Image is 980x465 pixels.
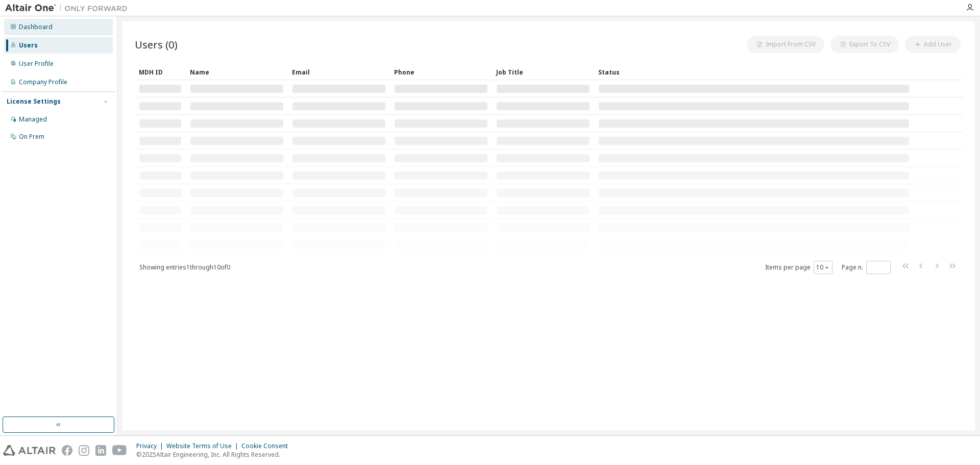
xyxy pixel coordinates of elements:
[905,36,961,53] button: Add User
[496,64,590,80] div: Job Title
[62,445,72,456] img: facebook.svg
[166,442,241,450] div: Website Terms of Use
[19,115,47,124] div: Managed
[190,64,284,80] div: Name
[136,450,294,459] p: © 2025 Altair Engineering, Inc. All Rights Reserved.
[842,261,891,274] span: Page n.
[19,133,44,141] div: On Prem
[7,97,61,106] div: License Settings
[598,64,910,80] div: Status
[112,445,127,456] img: youtube.svg
[5,3,133,13] img: Altair One
[292,64,386,80] div: Email
[95,445,106,456] img: linkedin.svg
[19,60,54,68] div: User Profile
[3,445,56,456] img: altair_logo.svg
[139,64,182,80] div: MDH ID
[136,442,166,450] div: Privacy
[394,64,488,80] div: Phone
[19,41,38,50] div: Users
[139,263,230,272] span: Showing entries 1 through 10 of 0
[747,36,824,53] button: Import From CSV
[830,36,899,53] button: Export To CSV
[19,78,67,86] div: Company Profile
[816,263,830,272] button: 10
[79,445,89,456] img: instagram.svg
[241,442,294,450] div: Cookie Consent
[19,23,53,31] div: Dashboard
[765,261,832,274] span: Items per page
[135,37,178,52] span: Users (0)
